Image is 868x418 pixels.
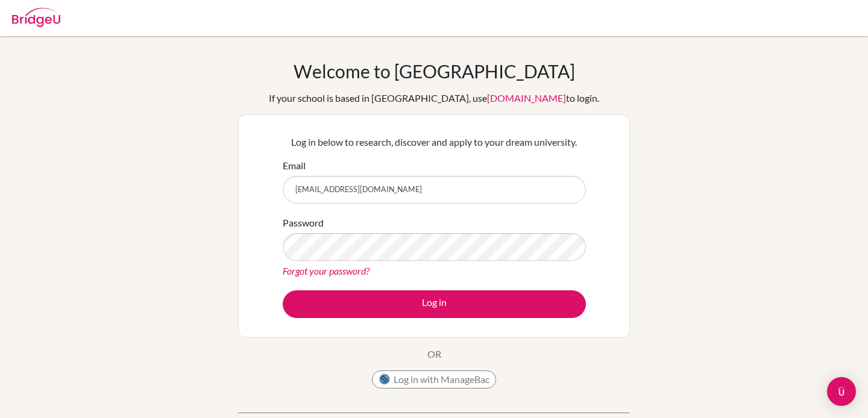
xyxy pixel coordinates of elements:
img: Bridge-U [12,8,60,27]
label: Email [283,158,306,173]
p: OR [427,347,441,361]
h1: Welcome to [GEOGRAPHIC_DATA] [294,60,575,82]
a: [DOMAIN_NAME] [487,92,566,104]
a: Forgot your password? [283,265,370,276]
p: Log in below to research, discover and apply to your dream university. [283,135,586,149]
button: Log in [283,290,586,318]
label: Password [283,216,324,230]
div: If your school is based in [GEOGRAPHIC_DATA], use to login. [269,91,599,105]
button: Log in with ManageBac [372,370,496,388]
div: Open Intercom Messenger [827,377,856,406]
